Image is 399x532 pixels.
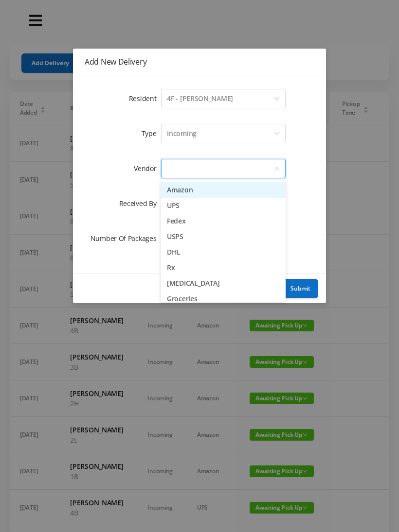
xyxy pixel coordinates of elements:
[161,182,286,198] li: Amazon
[161,291,286,307] li: Groceries
[274,166,280,172] i: icon: down
[161,260,286,275] li: Rx
[167,124,197,143] div: Incoming
[274,131,280,137] i: icon: down
[283,279,318,298] button: Submit
[91,234,162,243] label: Number Of Packages
[85,87,314,250] form: Add New Delivery
[134,164,161,173] label: Vendor
[161,244,286,260] li: DHL
[161,275,286,291] li: [MEDICAL_DATA]
[142,129,162,138] label: Type
[85,56,314,67] div: Add New Delivery
[161,229,286,244] li: USPS
[129,94,162,103] label: Resident
[161,198,286,213] li: UPS
[167,89,233,108] div: 4F - Rebecca Gildiner
[274,96,280,103] i: icon: down
[119,199,162,208] label: Received By
[161,213,286,229] li: Fedex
